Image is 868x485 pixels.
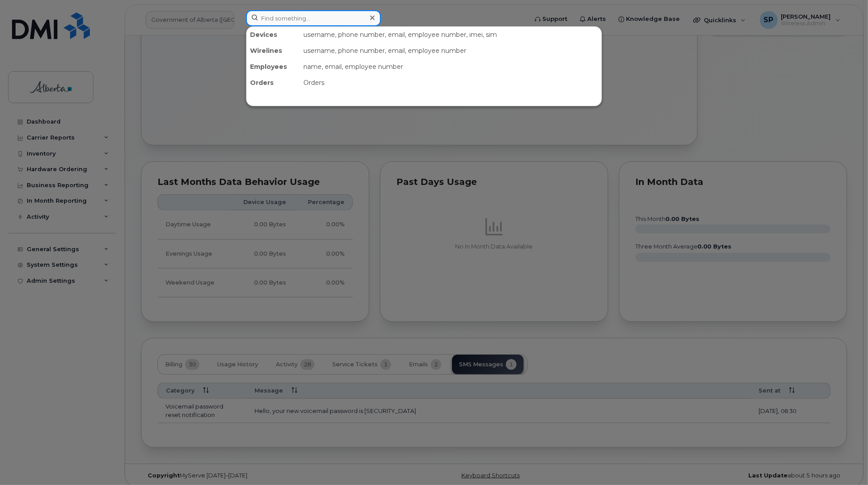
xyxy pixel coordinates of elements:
[246,59,300,75] div: Employees
[246,75,300,91] div: Orders
[246,43,300,59] div: Wirelines
[300,75,602,91] div: Orders
[300,59,602,75] div: name, email, employee number
[300,43,602,59] div: username, phone number, email, employee number
[246,10,381,26] input: Find something...
[246,27,300,43] div: Devices
[300,27,602,43] div: username, phone number, email, employee number, imei, sim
